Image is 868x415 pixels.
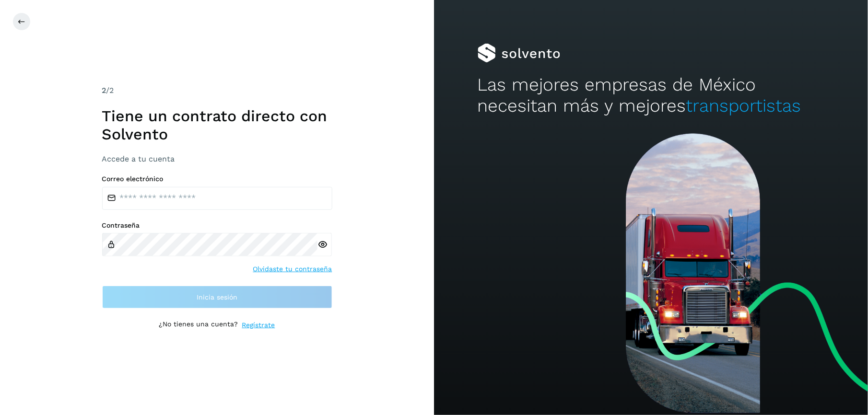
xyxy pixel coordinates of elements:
h1: Tiene un contrato directo con Solvento [102,107,332,144]
button: Inicia sesión [102,286,332,309]
a: Olvidaste tu contraseña [253,264,332,274]
span: transportistas [686,95,801,116]
h3: Accede a tu cuenta [102,154,332,163]
h2: Las mejores empresas de México necesitan más y mejores [478,74,825,117]
span: 2 [102,86,106,95]
div: /2 [102,85,332,96]
span: Inicia sesión [197,294,237,300]
label: Contraseña [102,221,332,230]
a: Regístrate [242,320,275,330]
label: Correo electrónico [102,175,332,183]
p: ¿No tienes una cuenta? [159,320,238,330]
